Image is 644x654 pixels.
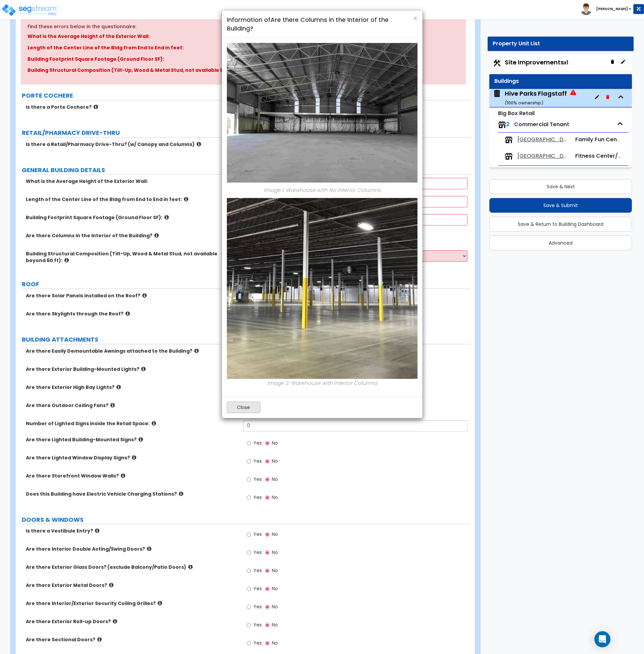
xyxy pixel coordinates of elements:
button: Close [227,402,260,413]
h4: Information of Are there Columns in the Interior of the Building? [227,15,417,33]
img: wh1.jpeg [227,43,428,183]
div: Open Intercom Messenger [594,631,610,647]
em: Image 1: Warehouse with No Interior Columns [264,187,381,194]
button: Close [413,15,417,22]
span: × [413,13,417,23]
em: Image 2: Warehouse with Interior Columns [267,380,377,387]
img: wh2.JPG [227,198,428,379]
